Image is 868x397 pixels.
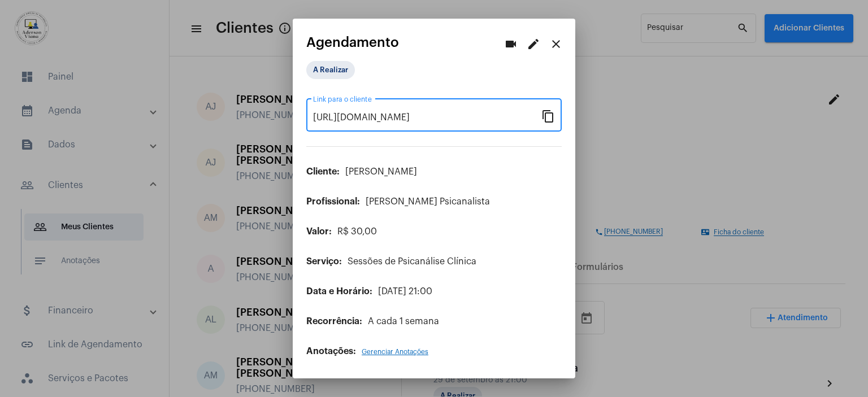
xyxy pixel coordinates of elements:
span: Anotações: [306,347,356,356]
span: Valor: [306,227,332,236]
input: Link [313,112,541,123]
span: Serviço: [306,257,342,266]
span: Gerenciar Anotações [362,348,428,355]
span: [PERSON_NAME] Psicanalista [366,197,490,206]
span: Sessões de Psicanálise Clínica [348,257,476,266]
span: A cada 1 semana [368,317,439,326]
span: Data e Horário: [306,287,372,296]
mat-icon: content_copy [541,109,555,123]
mat-icon: close [549,37,563,51]
span: [DATE] 21:00 [378,287,432,296]
span: R$ 30,00 [337,227,377,236]
mat-icon: edit [527,37,540,51]
span: [PERSON_NAME] [345,167,417,176]
span: Recorrência: [306,317,362,326]
span: Cliente: [306,167,340,176]
span: Profissional: [306,197,360,206]
mat-chip: A Realizar [306,61,355,79]
span: Agendamento [306,35,399,50]
mat-icon: videocam [504,37,518,51]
